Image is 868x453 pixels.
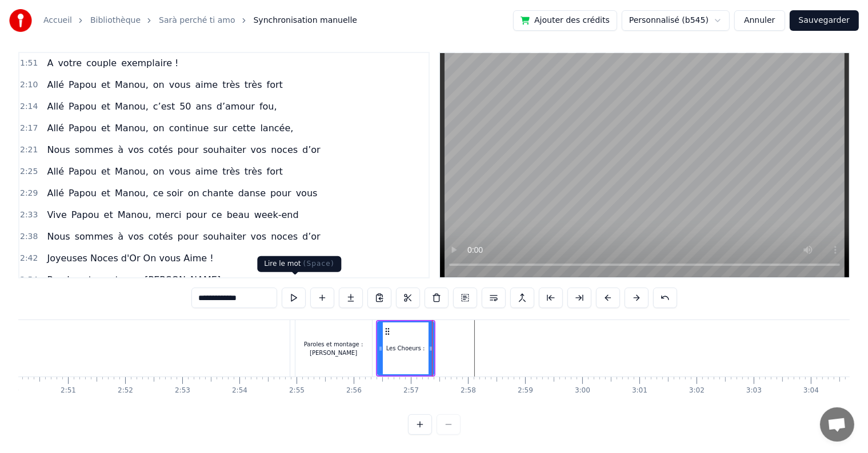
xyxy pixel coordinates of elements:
[43,15,357,26] nav: breadcrumb
[803,386,819,395] div: 3:04
[46,187,65,200] span: Allé
[270,143,299,156] span: noces
[20,231,38,242] span: 2:38
[152,78,166,91] span: on
[194,165,219,178] span: aime
[178,100,192,113] span: 50
[266,78,284,91] span: fort
[269,187,293,200] span: pour
[74,143,114,156] span: sommes
[518,386,533,395] div: 2:59
[20,101,38,112] span: 2:14
[114,100,150,113] span: Manou,
[3,386,19,395] div: 2:50
[820,407,854,442] a: Ouvrir le chat
[152,165,166,178] span: on
[46,208,67,221] span: Vive
[632,386,647,395] div: 3:01
[100,100,111,113] span: et
[168,78,192,91] span: vous
[258,100,278,113] span: fou,
[152,100,176,113] span: c’est
[185,208,208,221] span: pour
[46,230,71,243] span: Nous
[513,10,617,31] button: Ajouter des crédits
[20,58,38,69] span: 1:51
[46,273,222,286] span: Paroles et montage : [PERSON_NAME]
[100,78,111,91] span: et
[152,122,166,135] span: on
[221,78,241,91] span: très
[67,100,98,113] span: Papou
[20,79,38,91] span: 2:10
[226,208,251,221] span: beau
[295,340,372,357] div: Paroles et montage : [PERSON_NAME]
[43,15,72,26] a: Accueil
[117,143,125,156] span: à
[195,100,213,113] span: ans
[74,230,114,243] span: sommes
[177,230,200,243] span: pour
[301,230,322,243] span: d’or
[175,386,190,395] div: 2:53
[67,78,98,91] span: Papou
[461,386,476,395] div: 2:58
[67,122,98,135] span: Papou
[46,122,65,135] span: Allé
[243,78,263,91] span: très
[168,122,210,135] span: continue
[20,274,38,286] span: 2:54
[90,15,141,26] a: Bibliothèque
[46,100,65,113] span: Allé
[20,144,38,156] span: 2:21
[237,187,267,200] span: danse
[70,208,101,221] span: Papou
[202,143,247,156] span: souhaiter
[231,122,257,135] span: cette
[212,122,229,135] span: sur
[689,386,705,395] div: 3:02
[100,122,111,135] span: et
[147,143,174,156] span: cotés
[210,208,223,221] span: ce
[46,252,214,265] span: Joyeuses Noces d'Or On vous Aime !
[254,15,358,26] span: Synchronisation manuelle
[103,208,114,221] span: et
[61,386,76,395] div: 2:51
[221,165,241,178] span: très
[790,10,859,31] button: Sauvegarder
[114,165,150,178] span: Manou,
[386,344,425,353] div: Les Choeurs :
[168,165,192,178] span: vous
[253,208,300,221] span: week-end
[114,122,150,135] span: Manou,
[187,187,235,200] span: on chante
[9,9,32,32] img: youka
[46,143,71,156] span: Nous
[127,143,145,156] span: vos
[403,386,419,395] div: 2:57
[289,386,305,395] div: 2:55
[20,209,38,221] span: 2:33
[301,143,322,156] span: d’or
[257,256,341,272] div: Lire le mot
[270,230,299,243] span: noces
[46,165,65,178] span: Allé
[202,230,247,243] span: souhaiter
[155,208,183,221] span: merci
[46,56,54,70] span: A
[152,187,185,200] span: ce soir
[147,230,174,243] span: cotés
[85,56,118,70] span: couple
[120,56,179,70] span: exemplaire !
[127,230,145,243] span: vos
[20,188,38,199] span: 2:29
[117,208,153,221] span: Manou,
[232,386,247,395] div: 2:54
[177,143,200,156] span: pour
[114,78,150,91] span: Manou,
[100,165,111,178] span: et
[295,187,319,200] span: vous
[67,187,98,200] span: Papou
[117,230,125,243] span: à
